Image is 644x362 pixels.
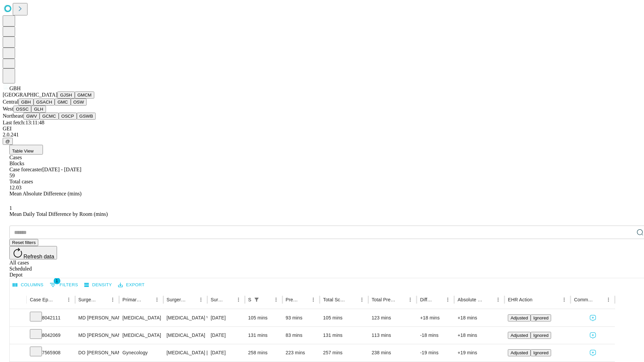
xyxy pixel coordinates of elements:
button: Menu [406,295,415,304]
div: 8042111 [30,309,72,326]
button: Sort [143,295,152,304]
button: Ignored [531,349,551,356]
button: GMCM [75,92,94,99]
div: Predicted In Room Duration [286,297,299,302]
button: Menu [64,295,73,304]
button: Menu [271,295,281,304]
button: Sort [533,295,542,304]
button: Refresh data [9,246,57,259]
button: GWV [23,113,40,120]
button: Sort [484,295,493,304]
div: 113 mins [372,327,414,344]
span: Table View [12,148,34,154]
button: Select columns [11,280,45,290]
div: 238 mins [372,344,414,361]
button: OSCP [59,113,77,120]
div: 1 active filter [252,295,261,304]
span: Adjusted [511,333,528,338]
button: Menu [152,295,162,304]
span: 1 [9,205,12,211]
button: Menu [234,295,243,304]
div: +19 mins [458,344,501,361]
button: Menu [604,295,613,304]
div: [DATE] [211,309,241,326]
button: @ [3,138,13,145]
span: Last fetch: 13:11:48 [3,120,44,125]
div: 105 mins [248,309,279,326]
div: +18 mins [458,309,501,326]
div: 258 mins [248,344,279,361]
div: GEI [3,126,641,132]
span: West [3,106,13,112]
button: Density [83,280,114,290]
div: Total Predicted Duration [372,297,396,302]
button: GMC [55,99,70,106]
button: Table View [9,145,43,155]
div: DO [PERSON_NAME] [PERSON_NAME] [78,344,116,361]
span: Reset filters [12,240,36,245]
button: Adjusted [508,332,531,339]
span: Northeast [3,113,23,119]
div: [DATE] [211,327,241,344]
button: Sort [55,295,64,304]
button: Menu [357,295,367,304]
span: Total cases [9,179,33,184]
button: Menu [559,295,569,304]
button: GJSH [57,92,75,99]
div: -19 mins [420,344,451,361]
div: [MEDICAL_DATA] [MEDICAL_DATA] REMOVAL TUBES AND/OR OVARIES FOR UTERUS 250GM OR LESS [167,344,204,361]
button: Reset filters [9,239,38,246]
button: Sort [299,295,309,304]
button: Menu [443,295,452,304]
div: Absolute Difference [458,297,483,302]
div: [MEDICAL_DATA] [122,327,160,344]
button: Ignored [531,314,551,321]
span: Refresh data [23,254,54,259]
button: Expand [13,347,23,359]
div: +18 mins [458,327,501,344]
span: Central [3,99,18,105]
button: GLH [31,106,46,113]
button: Sort [434,295,443,304]
span: @ [5,139,10,144]
div: 223 mins [286,344,317,361]
div: 131 mins [248,327,279,344]
div: 83 mins [286,327,317,344]
button: Expand [13,330,23,342]
button: Sort [594,295,604,304]
div: Difference [420,297,433,302]
span: 12.03 [9,185,21,190]
div: [MEDICAL_DATA] WITH CHOLANGIOGRAM [167,309,204,326]
div: Surgery Name [167,297,186,302]
button: Menu [493,295,503,304]
div: [DATE] [211,344,241,361]
div: 93 mins [286,309,317,326]
span: Ignored [533,333,548,338]
button: OSW [71,99,87,106]
button: Menu [309,295,318,304]
button: Sort [224,295,234,304]
div: Surgery Date [211,297,224,302]
div: Primary Service [122,297,142,302]
button: GSWB [77,113,96,120]
button: Show filters [48,280,80,290]
div: 123 mins [372,309,414,326]
button: Sort [187,295,196,304]
button: Sort [262,295,271,304]
button: Sort [99,295,108,304]
button: Sort [396,295,406,304]
div: +18 mins [420,309,451,326]
button: OSSC [13,106,32,113]
div: Surgeon Name [78,297,98,302]
div: Total Scheduled Duration [323,297,347,302]
button: Export [116,280,146,290]
span: Ignored [533,315,548,320]
span: 59 [9,173,15,178]
button: Ignored [531,332,551,339]
span: Case forecaster [9,167,42,172]
span: Adjusted [511,350,528,355]
div: 131 mins [323,327,365,344]
button: Show filters [252,295,261,304]
div: 2.0.241 [3,132,641,138]
span: 1 [54,278,60,284]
